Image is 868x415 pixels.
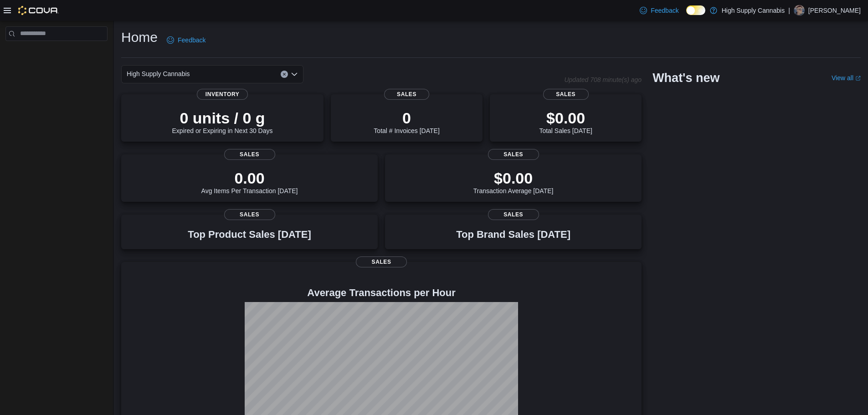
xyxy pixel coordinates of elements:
[473,169,554,187] p: $0.00
[281,71,288,78] button: Clear input
[808,5,861,16] p: [PERSON_NAME]
[128,287,634,298] h4: Average Transactions per Hour
[224,209,275,220] span: Sales
[224,149,275,160] span: Sales
[652,71,719,85] h2: What's new
[651,6,678,15] span: Feedback
[197,89,248,100] span: Inventory
[178,36,205,45] span: Feedback
[188,229,311,240] h3: Top Product Sales [DATE]
[543,89,589,100] span: Sales
[788,5,790,16] p: |
[488,149,539,160] span: Sales
[855,76,861,81] svg: External link
[374,109,439,134] div: Total # Invoices [DATE]
[539,109,592,134] div: Total Sales [DATE]
[172,109,273,134] div: Expired or Expiring in Next 30 Days
[456,229,570,240] h3: Top Brand Sales [DATE]
[832,74,861,82] a: View allExternal link
[291,71,298,78] button: Open list of options
[686,5,705,15] input: Dark Mode
[374,109,439,127] p: 0
[201,169,298,195] div: Avg Items Per Transaction [DATE]
[172,109,273,127] p: 0 units / 0 g
[636,1,682,20] a: Feedback
[201,169,298,187] p: 0.00
[473,169,554,195] div: Transaction Average [DATE]
[121,28,158,46] h1: Home
[384,89,430,100] span: Sales
[127,68,190,79] span: High Supply Cannabis
[163,31,209,49] a: Feedback
[488,209,539,220] span: Sales
[539,109,592,127] p: $0.00
[18,6,59,15] img: Cova
[356,256,407,267] span: Sales
[722,5,785,16] p: High Supply Cannabis
[564,76,642,83] p: Updated 708 minute(s) ago
[794,5,805,16] div: Andy Froneman-Delawski
[5,43,108,65] nav: Complex example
